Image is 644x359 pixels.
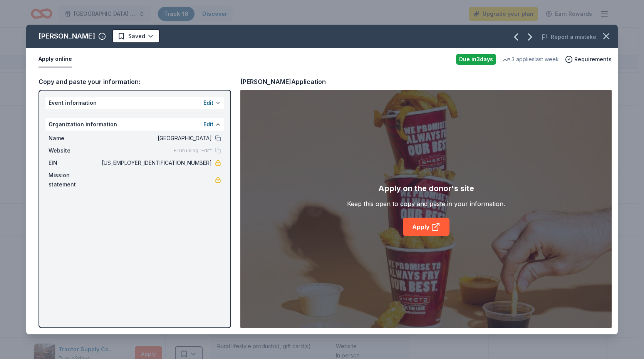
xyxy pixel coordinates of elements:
a: Apply [403,218,449,236]
span: Website [49,146,100,155]
span: Saved [128,32,145,41]
div: 3 applies last week [502,55,559,64]
div: Keep this open to copy and paste in your information. [347,199,505,208]
span: Fill in using "Edit" [174,148,212,154]
span: Mission statement [49,171,100,189]
div: Event information [45,97,224,109]
div: Copy and paste your information: [39,77,231,87]
div: Due in 3 days [456,54,496,65]
span: Requirements [574,55,612,64]
div: [PERSON_NAME] Application [240,77,326,87]
button: Edit [203,98,213,107]
span: [GEOGRAPHIC_DATA] [100,134,212,143]
button: Requirements [565,55,612,64]
button: Report a mistake [542,32,596,42]
button: Edit [203,120,213,129]
div: [PERSON_NAME] [39,30,95,42]
span: Name [49,134,100,143]
span: EIN [49,158,100,168]
span: [US_EMPLOYER_IDENTIFICATION_NUMBER] [100,158,212,168]
button: Saved [112,29,160,43]
button: Apply online [39,51,72,67]
div: Organization information [45,118,224,131]
div: Apply on the donor's site [378,182,474,195]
